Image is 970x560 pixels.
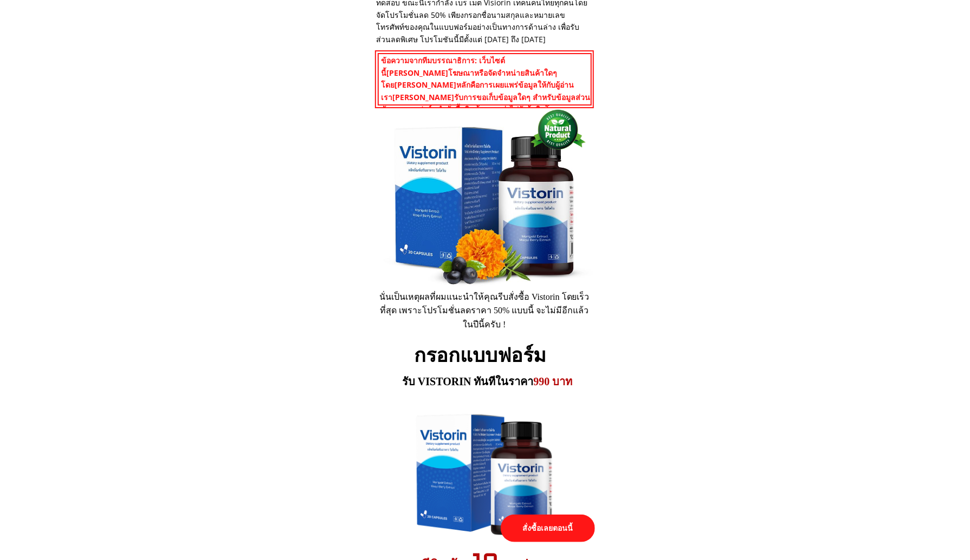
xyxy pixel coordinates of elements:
[501,515,595,542] p: สั่งซื้อเลยตอนนี้
[402,373,576,390] h3: รับ VISTORIN ทันทีในราคา
[415,340,556,372] h2: กรอกแบบฟอร์ม
[379,290,590,332] div: นั่นเป็นเหตุผลที่ผมแนะนำให้คุณรีบสั่งซื้อ Vistorin โดยเร็วที่สุด เพราะโปรโมชั่นลดราคา 50% แบบนี้ ...
[534,375,573,387] span: 990 บาท
[381,55,592,115] h3: ข้อความจากทีมบรรณาธิการ: เว็บไซต์นี้[PERSON_NAME]โฆษณาหรือจัดจำหน่ายสินค้าใดๆ โดย[PERSON_NAME]หลั...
